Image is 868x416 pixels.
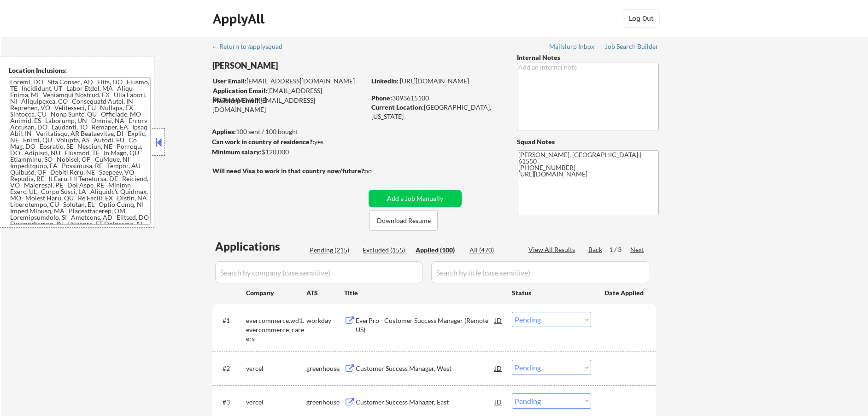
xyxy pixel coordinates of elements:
div: Pending (215) [310,246,356,255]
div: 1 / 3 [609,245,630,254]
strong: Will need Visa to work in that country now/future?: [212,167,366,175]
div: JD [494,360,503,376]
a: Job Search Builder [605,43,659,52]
div: EverPro - Customer Success Manager (Remote US) [356,316,495,334]
div: Status [512,284,591,301]
button: Download Resume [369,210,438,231]
div: [EMAIL_ADDRESS][DOMAIN_NAME] [213,76,365,86]
div: [PERSON_NAME] [212,60,402,71]
div: Date Applied [604,288,645,298]
div: JD [494,393,503,410]
strong: Can work in country of residence?: [212,138,314,146]
div: Customer Success Manager, East [356,398,495,407]
strong: LinkedIn: [371,77,399,85]
div: Company [246,288,306,298]
input: Search by company (case sensitive) [215,261,422,283]
div: Excluded (155) [363,246,409,255]
div: #3 [223,398,239,407]
div: vercel [246,364,306,373]
div: View All Results [528,245,578,254]
div: Mailslurp Inbox [549,43,595,50]
strong: Mailslurp Email: [212,96,260,104]
div: no [364,166,391,176]
div: Back [588,245,603,254]
div: Squad Notes [517,137,659,146]
div: #1 [223,316,239,325]
div: All (470) [469,246,516,255]
button: Add a Job Manually [369,190,462,207]
div: greenhouse [306,398,344,407]
div: ApplyAll [213,11,267,27]
div: Applications [215,241,306,252]
strong: Minimum salary: [212,148,262,156]
div: [EMAIL_ADDRESS][DOMAIN_NAME] [212,96,365,114]
a: ← Return to /applysquad [211,43,291,52]
div: JD [494,312,503,328]
a: Mailslurp Inbox [549,43,595,52]
strong: Phone: [371,94,392,102]
div: 3093615100 [371,94,502,103]
div: Customer Success Manager, West [356,364,495,373]
div: ← Return to /applysquad [211,43,291,50]
div: ATS [306,288,344,298]
div: greenhouse [306,364,344,373]
div: yes [212,137,363,146]
div: 100 sent / 100 bought [212,127,365,136]
input: Search by title (case sensitive) [431,261,650,283]
div: $120,000 [212,147,365,157]
a: [URL][DOMAIN_NAME] [400,77,469,85]
div: Next [630,245,645,254]
strong: Application Email: [213,87,267,94]
div: vercel [246,398,306,407]
div: Location Inclusions: [9,66,151,75]
div: Internal Notes [517,53,659,62]
div: [EMAIL_ADDRESS][DOMAIN_NAME] [213,86,365,104]
button: Log Out [623,9,660,28]
div: [GEOGRAPHIC_DATA], [US_STATE] [371,103,502,121]
strong: Current Location: [371,103,424,111]
div: #2 [223,364,239,373]
div: Applied (100) [416,246,462,255]
div: Job Search Builder [605,43,659,50]
strong: Applies: [212,128,236,135]
div: workday [306,316,344,325]
strong: User Email: [213,77,246,85]
div: evercommerce.wd1.evercommerce_careers [246,316,306,343]
div: Title [344,288,503,298]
